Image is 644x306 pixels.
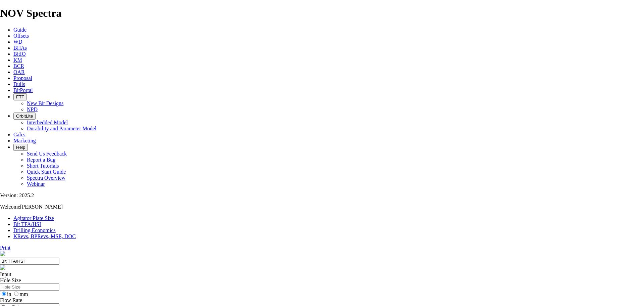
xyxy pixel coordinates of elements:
a: BitIQ [13,51,25,57]
a: Marketing [13,138,36,143]
span: FTT [16,94,24,99]
a: Bit TFA/HSI [13,221,41,227]
a: Spectra Overview [27,175,65,181]
button: Help [13,144,28,151]
a: Interbedded Model [27,120,68,125]
input: mm [14,292,18,296]
a: Send Us Feedback [27,151,67,157]
a: Webinar [27,181,45,187]
a: BitPortal [13,87,33,93]
a: NPD [27,106,38,112]
a: BCR [13,63,24,69]
a: WD [13,39,22,45]
a: New Bit Designs [27,100,63,106]
a: Report a Bug [27,157,55,163]
a: Guide [13,27,26,33]
a: Short Tutorials [27,163,59,169]
a: Proposal [13,75,32,81]
input: in [2,292,6,296]
a: KM [13,57,22,63]
a: Agitator Plate Size [13,215,54,221]
button: FTT [13,93,27,100]
a: KRevs, BPRevs, MSE, DOC [13,233,76,239]
a: Durability and Parameter Model [27,126,97,131]
a: OAR [13,69,25,75]
a: Calcs [13,132,25,137]
a: Drilling Economics [13,227,56,233]
a: Offsets [13,33,29,39]
span: OrbitLite [16,114,33,119]
a: Quick Start Guide [27,169,66,175]
label: mm [12,291,28,297]
button: OrbitLite [13,113,36,120]
span: Help [16,145,25,150]
span: [PERSON_NAME] [20,204,63,210]
a: BHAs [13,45,27,51]
a: Dulls [13,81,25,87]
